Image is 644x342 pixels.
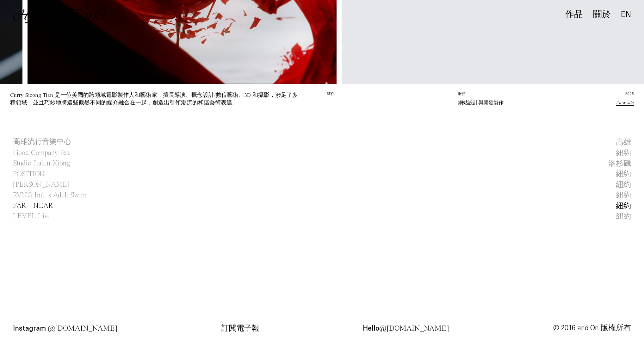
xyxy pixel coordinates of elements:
[616,211,631,221] div: 紐約
[621,11,631,18] a: EN
[616,100,634,105] a: View site
[458,91,579,99] p: 服務
[13,6,106,23] img: Hyphen Works
[327,91,448,99] p: 夥伴
[13,190,87,201] span: RVNG Intl. x Adult Swim
[601,324,631,332] span: 版權所有
[48,325,118,333] span: @[DOMAIN_NAME]
[565,11,583,19] a: 作品
[616,180,631,190] div: 紐約
[221,325,259,332] a: 訂閱電子報
[458,99,579,107] p: 網站設計與開發製作
[13,179,70,190] span: [PERSON_NAME]
[608,159,631,169] div: 洛杉磯
[13,325,118,332] a: Instagram @[DOMAIN_NAME]
[616,190,631,200] div: 紐約
[363,325,449,333] span: @[DOMAIN_NAME]
[593,11,611,19] a: 關於
[13,325,46,332] strong: Instagram
[13,211,51,221] span: LEVEL Live
[616,137,631,147] div: 高雄
[13,137,71,147] h1: 高雄流行音樂中心
[565,10,583,19] div: 作品
[13,148,70,158] span: Good Company Tea
[593,10,611,19] div: 關於
[616,169,631,179] div: 紐約
[13,158,70,169] span: Studio Jialun Xiong
[13,169,45,179] span: POSITION
[13,201,53,211] span: FAR—NEAR
[363,325,379,332] strong: Hello
[10,92,298,106] div: Curry Sicong Tian 是一位美國的跨領域電影製作人和藝術家，擅長導演、概念設計/數位藝術、3D 和攝影，涉足了多種領域，並且巧妙地將這些截然不同的媒介融合在一起，創造出引領潮流的和...
[363,325,449,332] a: Hello@[DOMAIN_NAME]
[616,201,631,211] div: 紐約
[553,324,599,332] span: © 2016 and On
[616,148,631,158] div: 紐約
[589,91,634,99] p: 2025
[221,325,259,332] span: 訂閱電子報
